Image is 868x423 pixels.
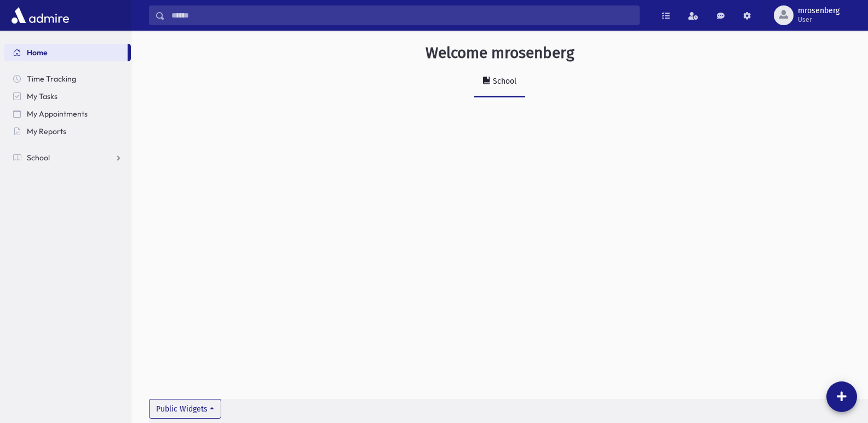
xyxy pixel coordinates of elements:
[798,15,840,24] span: User
[4,105,131,123] a: My Appointments
[4,149,131,166] a: School
[491,77,516,86] div: School
[27,48,48,57] span: Home
[27,74,76,84] span: Time Tracking
[27,153,50,163] span: School
[4,70,131,88] a: Time Tracking
[4,123,131,140] a: My Reports
[4,88,131,105] a: My Tasks
[149,399,221,419] button: Public Widgets
[4,44,128,61] a: Home
[27,91,58,101] span: My Tasks
[165,5,639,25] input: Search
[474,67,525,97] a: School
[27,109,88,119] span: My Appointments
[798,7,840,15] span: mrosenberg
[426,44,574,62] h3: Welcome mrosenberg
[27,126,66,136] span: My Reports
[9,4,72,26] img: AdmirePro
